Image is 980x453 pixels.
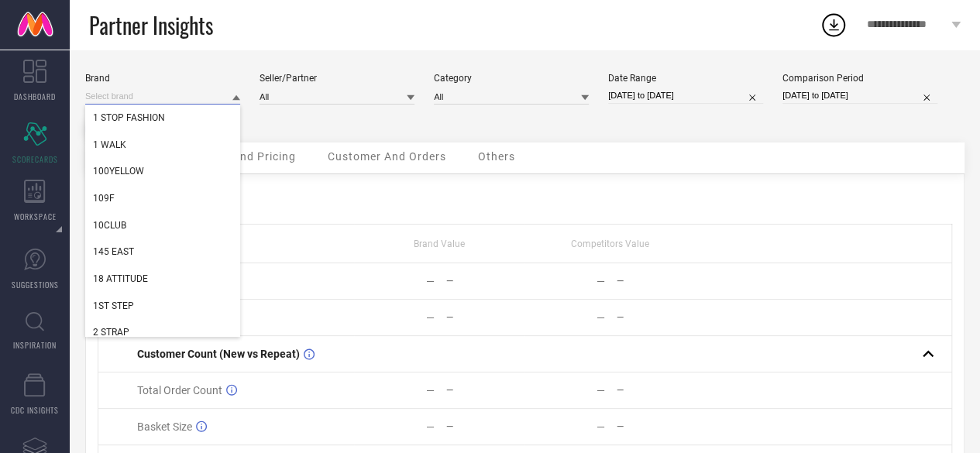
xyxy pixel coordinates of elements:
[597,384,605,396] div: —
[608,73,763,84] div: Date Range
[617,312,695,323] div: —
[12,153,58,165] span: SCORECARDS
[426,384,435,396] div: —
[446,276,524,287] div: —
[85,88,240,105] input: Select brand
[414,239,465,249] span: Brand Value
[328,150,446,163] span: Customer And Orders
[85,293,240,319] div: 1ST STEP
[426,420,435,433] div: —
[14,211,57,222] span: WORKSPACE
[478,150,515,163] span: Others
[597,275,605,287] div: —
[782,88,937,104] input: Select comparison period
[446,385,524,396] div: —
[85,212,240,239] div: 10CLUB
[597,420,605,433] div: —
[434,73,589,84] div: Category
[137,420,192,433] span: Basket Size
[85,239,240,265] div: 145 EAST
[85,105,240,131] div: 1 STOP FASHION
[93,327,129,338] span: 2 STRAP
[137,384,222,396] span: Total Order Count
[85,319,240,345] div: 2 STRAP
[617,421,695,432] div: —
[13,339,57,351] span: INSPIRATION
[89,9,213,41] span: Partner Insights
[93,300,134,311] span: 1ST STEP
[93,139,126,150] span: 1 WALK
[446,421,524,432] div: —
[820,11,848,39] div: Open download list
[12,279,59,290] span: SUGGESTIONS
[446,312,524,323] div: —
[98,186,952,204] div: Metrics
[85,132,240,158] div: 1 WALK
[782,73,937,84] div: Comparison Period
[85,73,240,84] div: Brand
[93,220,126,231] span: 10CLUB
[85,266,240,292] div: 18 ATTITUDE
[93,273,148,284] span: 18 ATTITUDE
[93,166,144,177] span: 100YELLOW
[617,276,695,287] div: —
[617,385,695,396] div: —
[14,91,56,102] span: DASHBOARD
[85,185,240,211] div: 109F
[85,158,240,184] div: 100YELLOW
[260,73,414,84] div: Seller/Partner
[426,275,435,287] div: —
[93,193,115,204] span: 109F
[137,348,300,360] span: Customer Count (New vs Repeat)
[571,239,649,249] span: Competitors Value
[608,88,763,104] input: Select date range
[597,311,605,324] div: —
[93,246,134,257] span: 145 EAST
[11,404,59,416] span: CDC INSIGHTS
[93,112,165,123] span: 1 STOP FASHION
[426,311,435,324] div: —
